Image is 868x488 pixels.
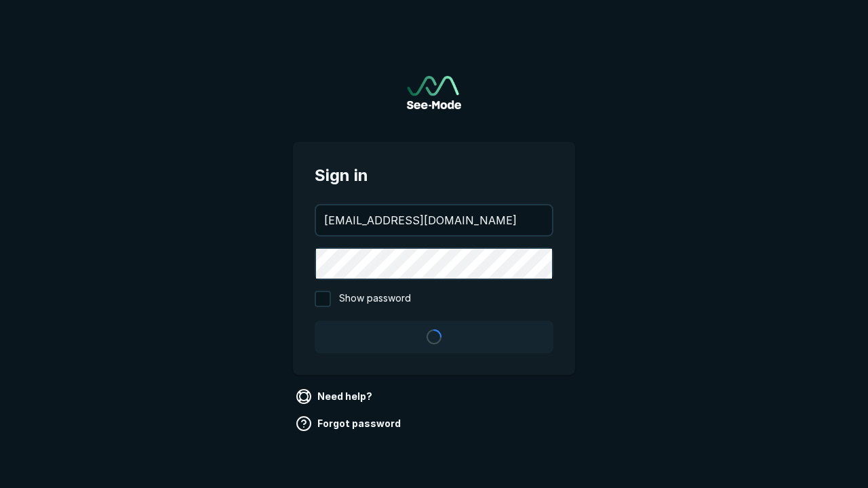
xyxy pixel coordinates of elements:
a: Go to sign in [407,76,461,109]
span: Sign in [315,163,553,188]
input: your@email.com [316,205,552,235]
a: Need help? [293,386,378,407]
a: Forgot password [293,413,406,434]
img: See-Mode Logo [407,76,461,109]
span: Show password [339,291,411,307]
